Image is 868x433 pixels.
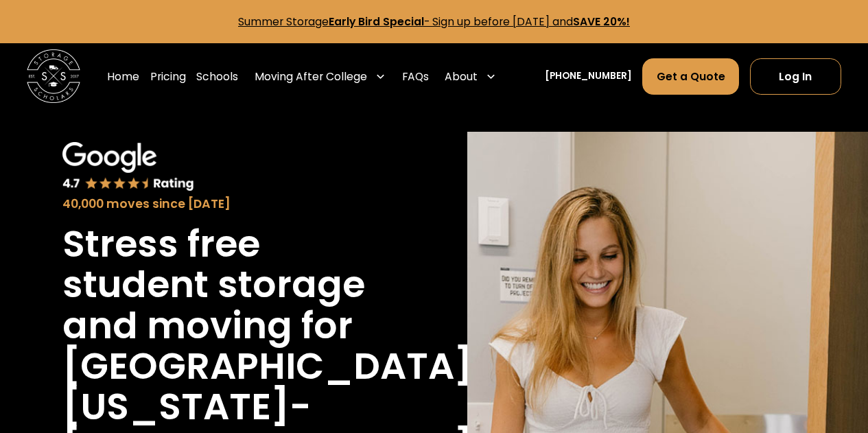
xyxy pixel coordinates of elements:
[642,58,739,95] a: Get a Quote
[329,14,424,29] strong: Early Bird Special
[402,58,429,95] a: FAQs
[62,195,384,213] div: 40,000 moves since [DATE]
[750,58,841,95] a: Log In
[150,58,186,95] a: Pricing
[196,58,238,95] a: Schools
[545,69,632,84] a: [PHONE_NUMBER]
[445,69,478,84] div: About
[62,224,384,345] h1: Stress free student storage and moving for
[27,49,80,103] img: Storage Scholars main logo
[573,14,630,29] strong: SAVE 20%!
[107,58,139,95] a: Home
[439,58,502,95] div: About
[249,58,391,95] div: Moving After College
[238,14,630,29] a: Summer StorageEarly Bird Special- Sign up before [DATE] andSAVE 20%!
[255,69,367,84] div: Moving After College
[62,142,194,192] img: Google 4.7 star rating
